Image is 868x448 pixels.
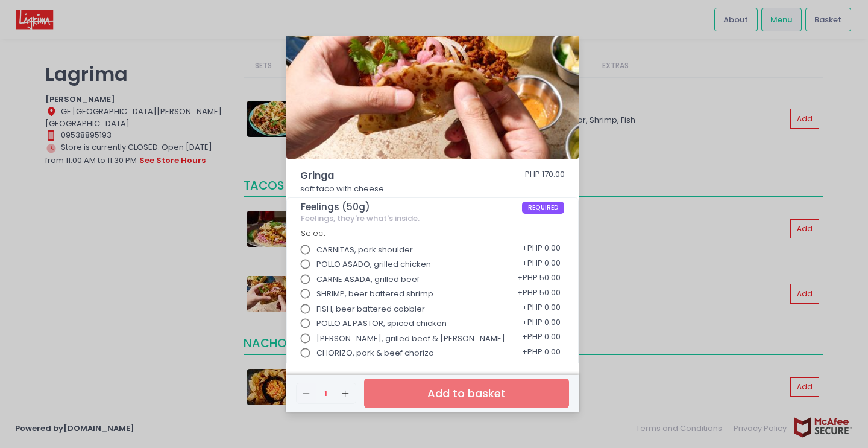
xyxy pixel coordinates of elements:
[513,283,564,306] div: + PHP 50.00
[364,379,569,408] button: Add to basket
[518,342,564,365] div: + PHP 0.00
[301,228,330,238] span: Select 1
[301,202,522,213] span: Feelings (50g)
[518,357,564,380] div: + PHP 0.00
[316,274,420,286] span: CARNE ASADA, grilled beef
[513,268,564,291] div: + PHP 50.00
[300,168,499,183] span: Gringa
[316,318,447,330] span: POLLO AL PASTOR, spiced chicken
[316,258,431,270] span: POLLO ASADO, grilled chicken
[316,303,425,315] span: FISH, beer battered cobbler
[518,298,564,321] div: + PHP 0.00
[518,327,564,350] div: + PHP 0.00
[316,244,413,256] span: CARNITAS, pork shoulder
[522,202,565,214] span: REQUIRED
[301,214,565,223] div: Feelings, they're what's inside.
[518,312,564,335] div: + PHP 0.00
[316,362,414,374] span: SURTIDO, mixed pork ofal
[316,347,434,359] span: CHORIZO, pork & beef chorizo
[316,288,433,300] span: SHRIMP, beer battered shrimp
[300,183,565,195] p: soft taco with cheese
[518,253,564,276] div: + PHP 0.00
[518,238,564,261] div: + PHP 0.00
[316,333,505,345] span: [PERSON_NAME], grilled beef & [PERSON_NAME]
[525,168,565,183] div: PHP 170.00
